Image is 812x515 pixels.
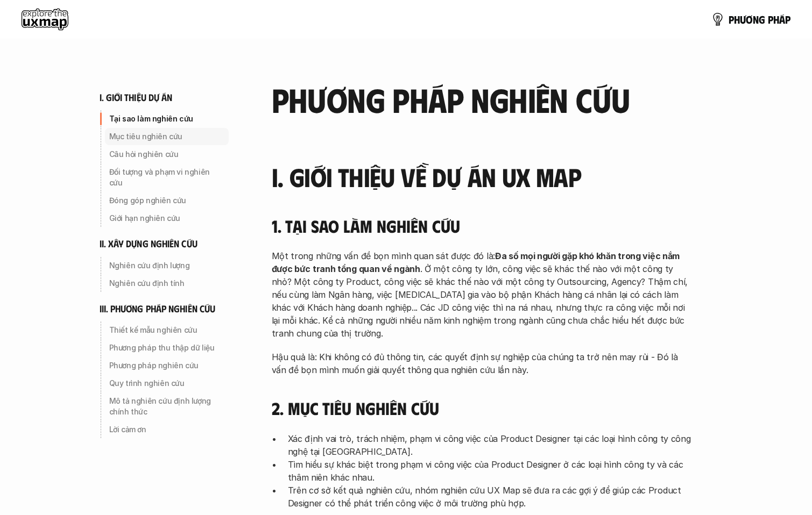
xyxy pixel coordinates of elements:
span: n [753,13,759,25]
p: Giới hạn nghiên cứu [109,213,224,224]
a: Lời cảm ơn [100,421,229,438]
h4: 2. Mục tiêu nghiên cứu [272,398,691,418]
a: Phương pháp thu thập dữ liệu [100,339,229,356]
a: Mô tả nghiên cứu định lượng chính thức [100,392,229,420]
p: Tại sao làm nghiên cứu [109,113,224,124]
span: ơ [746,13,753,25]
p: Lời cảm ơn [109,424,224,435]
a: phươngpháp [711,9,790,30]
span: g [759,13,765,25]
span: h [773,13,779,25]
p: Đối tượng và phạm vi nghiên cứu [109,167,224,188]
span: á [779,13,785,25]
a: Phương pháp nghiên cứu [100,357,229,374]
a: Tại sao làm nghiên cứu [100,110,229,127]
p: Mô tả nghiên cứu định lượng chính thức [109,396,224,417]
a: Giới hạn nghiên cứu [100,210,229,227]
p: Phương pháp nghiên cứu [109,360,224,371]
a: Câu hỏi nghiên cứu [100,146,229,163]
p: Mục tiêu nghiên cứu [109,131,224,142]
h2: phương pháp nghiên cứu [272,81,691,117]
p: Đóng góp nghiên cứu [109,195,224,206]
a: Quy trình nghiên cứu [100,375,229,392]
h6: i. giới thiệu dự án [100,91,173,104]
p: Một trong những vấn đề bọn mình quan sát được đó là: . Ở một công ty lớn, công việc sẽ khác thế n... [272,249,691,340]
p: Nghiên cứu định tính [109,278,224,289]
p: Câu hỏi nghiên cứu [109,149,224,160]
p: Quy trình nghiên cứu [109,378,224,389]
h6: ii. xây dựng nghiên cứu [100,238,197,250]
a: Đóng góp nghiên cứu [100,192,229,209]
a: Nghiên cứu định tính [100,275,229,292]
a: Mục tiêu nghiên cứu [100,128,229,145]
h3: I. Giới thiệu về dự án UX Map [272,163,691,191]
p: Xác định vai trò, trách nhiệm, phạm vi công việc của Product Designer tại các loại hình công ty c... [288,432,691,458]
p: Phương pháp thu thập dữ liệu [109,342,224,353]
a: Đối tượng và phạm vi nghiên cứu [100,163,229,191]
span: ư [740,13,746,25]
p: Thiết kế mẫu nghiên cứu [109,325,224,335]
span: p [729,13,734,25]
a: Nghiên cứu định lượng [100,257,229,274]
h4: 1. Tại sao làm nghiên cứu [272,216,691,236]
span: h [734,13,740,25]
p: Nghiên cứu định lượng [109,260,224,271]
p: Tìm hiểu sự khác biệt trong phạm vi công việc của Product Designer ở các loại hình công ty và các... [288,458,691,484]
p: Hậu quả là: Khi không có đủ thông tin, các quyết định sự nghiệp của chúng ta trở nên may rủi - Đó... [272,351,691,376]
p: Trên cơ sở kết quả nghiên cứu, nhóm nghiên cứu UX Map sẽ đưa ra các gợi ý để giúp các Product Des... [288,484,691,510]
span: p [768,13,773,25]
span: p [785,13,790,25]
a: Thiết kế mẫu nghiên cứu [100,321,229,339]
h6: iii. phương pháp nghiên cứu [100,303,216,315]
